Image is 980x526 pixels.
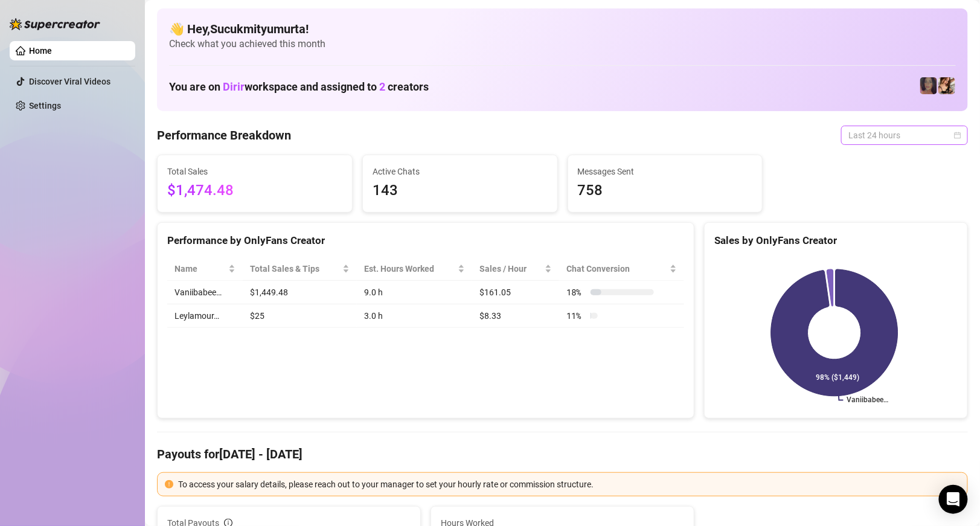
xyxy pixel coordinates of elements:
[167,257,243,281] th: Name
[178,478,960,491] div: To access your salary details, please reach out to your manager to set your hourly rate or commis...
[364,262,455,275] div: Est. Hours Worked
[175,262,226,275] span: Name
[357,304,472,328] td: 3.0 h
[379,80,385,93] span: 2
[566,309,586,322] span: 11 %
[920,77,937,94] img: Leylamour
[10,18,100,30] img: logo-BBDzfeDw.svg
[167,281,243,304] td: Vaniibabee…
[373,165,548,178] span: Active Chats
[472,304,559,328] td: $8.33
[167,304,243,328] td: Leylamour…
[169,37,956,51] span: Check what you achieved this month
[566,286,586,299] span: 18 %
[578,179,753,202] span: 758
[559,257,684,281] th: Chat Conversion
[250,262,341,275] span: Total Sales & Tips
[847,396,889,405] text: Vaniibabee…
[167,165,342,178] span: Total Sales
[578,165,753,178] span: Messages Sent
[357,281,472,304] td: 9.0 h
[157,446,968,463] h4: Payouts for [DATE] - [DATE]
[169,21,956,37] h4: 👋 Hey, Sucukmityumurta !
[157,127,291,144] h4: Performance Breakdown
[29,101,61,111] a: Settings
[566,262,667,275] span: Chat Conversion
[939,485,968,514] div: Open Intercom Messenger
[714,233,958,249] div: Sales by OnlyFans Creator
[243,281,357,304] td: $1,449.48
[169,80,429,94] h1: You are on workspace and assigned to creators
[29,77,110,86] a: Discover Viral Videos
[373,179,548,202] span: 143
[954,132,961,139] span: calendar
[938,77,955,94] img: Vaniibabee
[243,304,357,328] td: $25
[223,80,245,93] span: Dirir
[472,281,559,304] td: $161.05
[167,233,684,249] div: Performance by OnlyFans Creator
[29,46,52,56] a: Home
[848,126,961,144] span: Last 24 hours
[167,179,342,202] span: $1,474.48
[165,480,173,489] span: exclamation-circle
[472,257,559,281] th: Sales / Hour
[243,257,357,281] th: Total Sales & Tips
[479,262,542,275] span: Sales / Hour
